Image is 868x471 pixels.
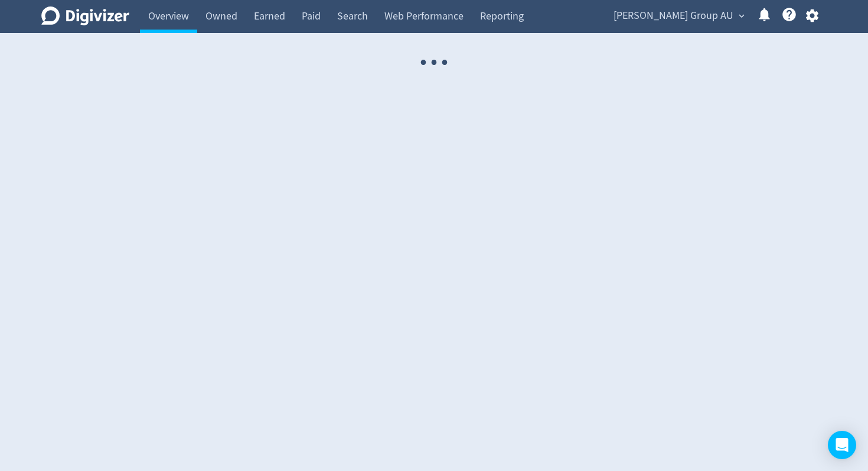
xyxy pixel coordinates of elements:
span: · [418,33,429,93]
span: · [429,33,439,93]
span: expand_more [736,11,747,21]
span: [PERSON_NAME] Group AU [614,7,733,25]
button: [PERSON_NAME] Group AU [609,7,748,25]
div: Open Intercom Messenger [828,431,856,459]
span: · [439,33,450,93]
